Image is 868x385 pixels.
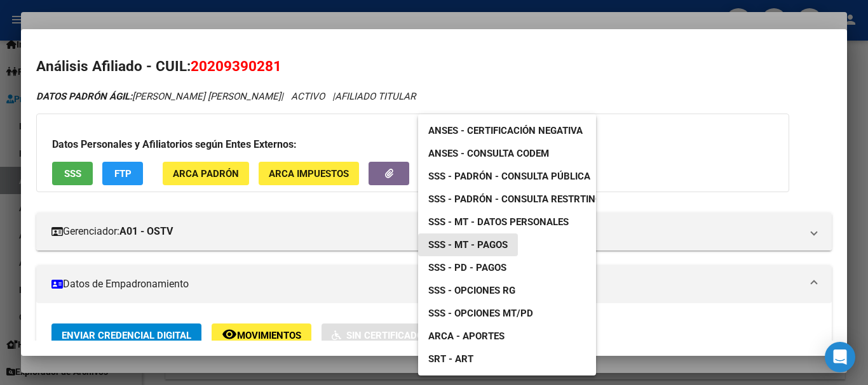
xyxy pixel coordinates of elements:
a: ANSES - Certificación Negativa [418,119,593,142]
span: SSS - PD - Pagos [428,262,506,273]
a: ARCA - Aportes [418,325,515,348]
a: SSS - Padrón - Consulta Restrtingida [418,188,627,211]
span: ANSES - Consulta CODEM [428,148,549,159]
a: SSS - Padrón - Consulta Pública [418,165,600,188]
a: SSS - MT - Pagos [418,233,518,256]
a: SSS - MT - Datos Personales [418,211,579,233]
span: SSS - Padrón - Consulta Pública [428,171,590,182]
span: SSS - Opciones MT/PD [428,308,533,319]
span: SSS - MT - Pagos [428,239,508,251]
a: SRT - ART [418,348,596,370]
span: SRT - ART [428,353,473,365]
span: SSS - MT - Datos Personales [428,216,569,228]
span: SSS - Opciones RG [428,285,515,296]
a: ANSES - Consulta CODEM [418,142,559,165]
a: SSS - Opciones RG [418,279,526,302]
span: SSS - Padrón - Consulta Restrtingida [428,193,617,205]
div: Open Intercom Messenger [825,342,855,372]
a: SSS - PD - Pagos [418,256,517,279]
a: SSS - Opciones MT/PD [418,302,543,325]
span: ANSES - Certificación Negativa [428,125,583,136]
span: ARCA - Aportes [428,330,505,342]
